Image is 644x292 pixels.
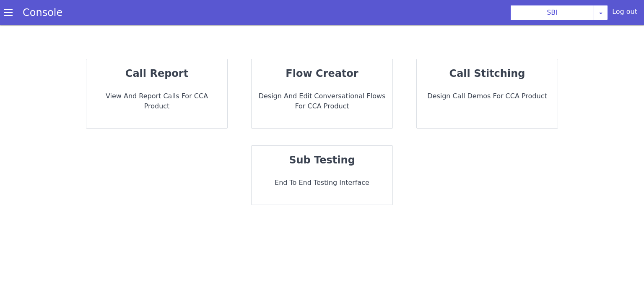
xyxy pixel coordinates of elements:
p: Design and Edit Conversational flows for CCA Product [258,91,386,111]
p: End to End Testing Interface [258,178,386,188]
p: Design call demos for CCA Product [423,91,551,101]
strong: call stitching [449,68,525,79]
strong: sub testing [289,154,355,166]
a: Console [13,7,73,18]
strong: call report [125,68,188,79]
p: View and report calls for CCA Product [93,91,221,111]
div: Log out [612,7,637,20]
strong: flow creator [286,68,358,79]
button: SBI [510,5,594,20]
